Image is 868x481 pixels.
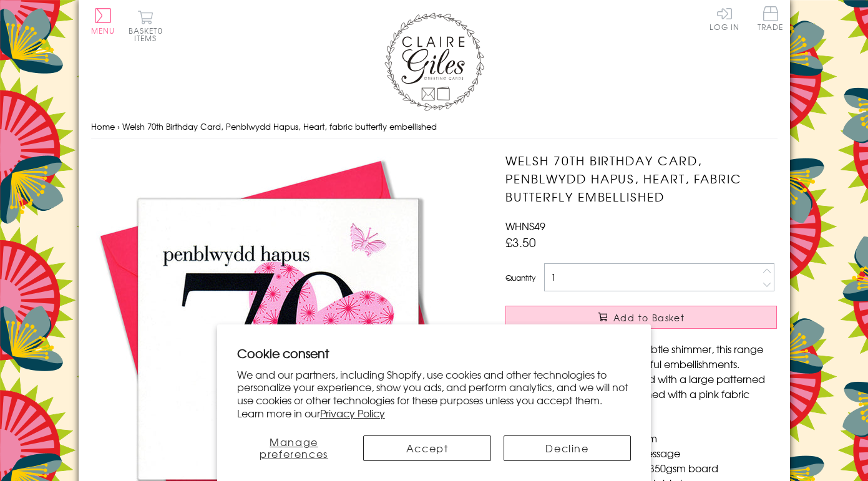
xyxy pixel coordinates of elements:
[505,152,777,205] h1: Welsh 70th Birthday Card, Penblwydd Hapus, Heart, fabric butterfly embellished
[122,120,437,132] span: Welsh 70th Birthday Card, Penblwydd Hapus, Heart, fabric butterfly embellished
[260,434,328,461] span: Manage preferences
[504,435,631,461] button: Decline
[129,10,163,42] button: Basket0 items
[91,25,115,36] span: Menu
[91,114,778,140] nav: breadcrumbs
[505,272,535,283] label: Quantity
[505,306,777,329] button: Add to Basket
[384,12,484,111] img: Claire Giles Greetings Cards
[91,8,115,34] button: Menu
[363,435,490,461] button: Accept
[505,233,536,251] span: £3.50
[237,368,631,420] p: We and our partners, including Shopify, use cookies and other technologies to personalize your ex...
[613,311,685,324] span: Add to Basket
[758,6,784,33] a: Trade
[117,120,120,132] span: ›
[505,218,545,233] span: WHNS49
[320,406,385,420] a: Privacy Policy
[237,435,351,461] button: Manage preferences
[91,120,115,132] a: Home
[237,344,631,362] h2: Cookie consent
[758,6,784,31] span: Trade
[710,6,739,31] a: Log In
[134,25,163,44] span: 0 items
